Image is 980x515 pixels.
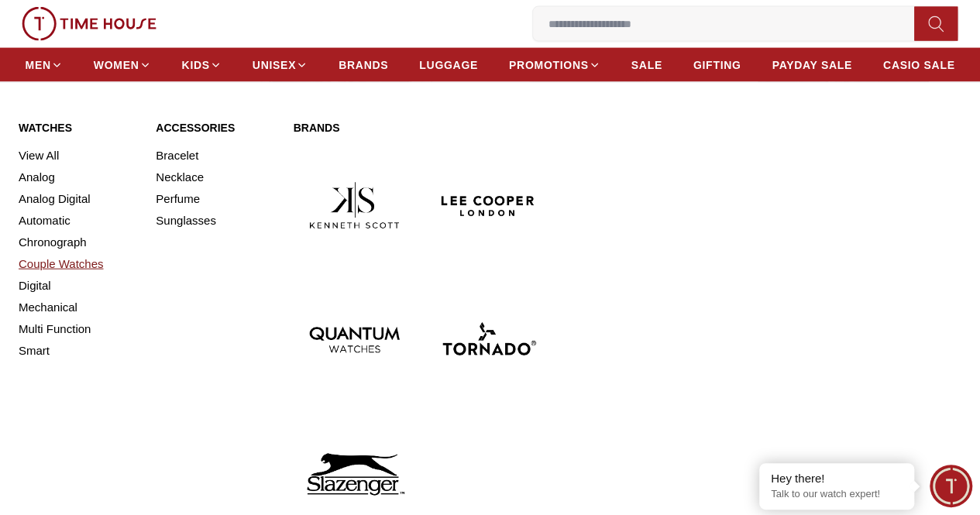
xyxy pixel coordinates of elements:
a: Multi Function [19,318,137,340]
a: GIFTING [693,51,741,79]
a: BRANDS [339,51,388,79]
img: ... [22,7,156,41]
a: View All [19,145,137,167]
a: Watches [19,120,137,136]
a: Mechanical [19,297,137,318]
img: Tornado [428,279,549,400]
a: UNISEX [253,51,308,79]
a: PROMOTIONS [509,51,600,79]
a: Analog Digital [19,188,137,210]
a: WOMEN [94,51,151,79]
span: BRANDS [339,57,388,73]
a: Brands [294,120,550,136]
span: GIFTING [693,57,741,73]
a: LUGGAGE [419,51,478,79]
a: Sunglasses [156,210,274,232]
a: SALE [631,51,662,79]
a: Analog [19,167,137,188]
a: PAYDAY SALE [772,51,851,79]
a: Couple Watches [19,253,137,275]
span: MEN [26,57,51,73]
a: KIDS [182,51,222,79]
div: Hey there! [771,471,903,486]
a: Bracelet [156,145,274,167]
a: Accessories [156,120,274,136]
img: Lee Cooper [428,145,549,266]
a: CASIO SALE [883,51,955,79]
span: UNISEX [253,57,296,73]
a: Chronograph [19,232,137,253]
a: Perfume [156,188,274,210]
span: PAYDAY SALE [772,57,851,73]
span: KIDS [182,57,210,73]
a: Smart [19,340,137,362]
img: Kenneth Scott [294,145,415,266]
a: MEN [26,51,63,79]
div: Chat Widget [930,465,972,507]
span: WOMEN [94,57,139,73]
p: Talk to our watch expert! [771,488,903,501]
span: LUGGAGE [419,57,478,73]
a: Automatic [19,210,137,232]
a: Digital [19,275,137,297]
span: PROMOTIONS [509,57,589,73]
span: SALE [631,57,662,73]
img: Quantum [294,279,415,400]
span: CASIO SALE [883,57,955,73]
a: Necklace [156,167,274,188]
